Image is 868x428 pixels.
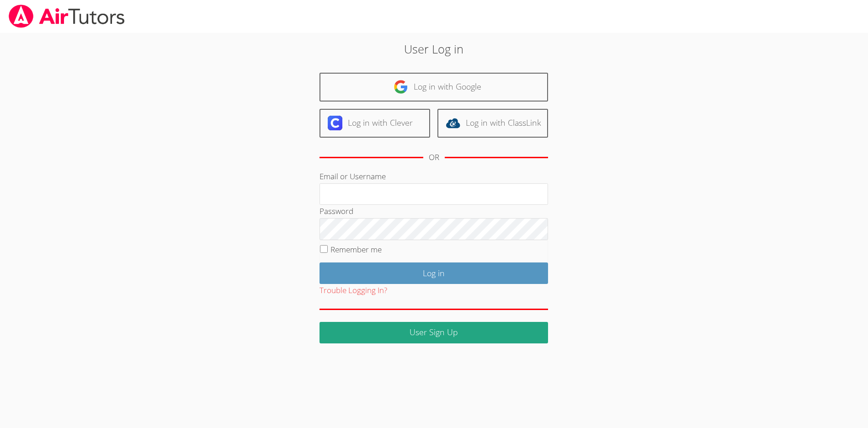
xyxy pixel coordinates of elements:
img: airtutors_banner-c4298cdbf04f3fff15de1276eac7730deb9818008684d7c2e4769d2f7ddbe033.png [8,5,126,28]
button: Trouble Logging In? [320,284,387,297]
h2: User Log in [200,40,668,58]
img: google-logo-50288ca7cdecda66e5e0955fdab243c47b7ad437acaf1139b6f446037453330a.svg [394,80,408,94]
label: Remember me [330,244,382,255]
a: User Sign Up [320,322,548,343]
a: Log in with Clever [320,109,430,138]
a: Log in with Google [320,73,548,102]
div: OR [429,151,439,164]
img: classlink-logo-d6bb404cc1216ec64c9a2012d9dc4662098be43eaf13dc465df04b49fa7ab582.svg [446,116,460,130]
label: Email or Username [320,171,386,182]
img: clever-logo-6eab21bc6e7a338710f1a6ff85c0baf02591cd810cc4098c63d3a4b26e2feb20.svg [328,116,342,130]
input: Log in [320,262,548,284]
a: Log in with ClassLink [437,109,548,138]
label: Password [320,206,353,216]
